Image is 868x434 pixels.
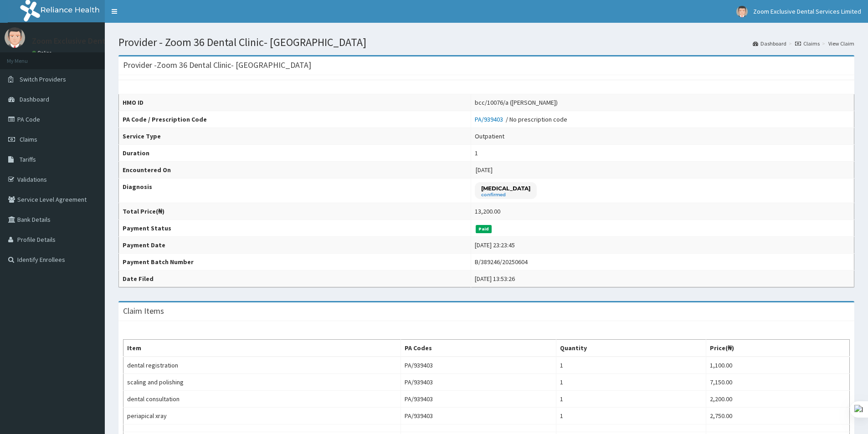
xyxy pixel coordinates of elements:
th: Price(₦) [706,340,849,357]
div: [DATE] 23:23:45 [475,240,515,250]
th: Payment Status [119,220,471,237]
th: Payment Date [119,237,471,254]
th: Item [123,340,401,357]
td: 2,200.00 [706,391,849,408]
img: User Image [5,27,25,48]
td: 1 [556,408,706,424]
td: PA/939403 [401,408,556,424]
div: [DATE] 13:53:26 [475,274,515,283]
th: Total Price(₦) [119,203,471,220]
th: Payment Batch Number [119,254,471,271]
img: User Image [736,6,748,17]
th: Encountered On [119,162,471,179]
td: dental registration [123,357,401,374]
a: Claims [795,40,820,47]
h3: Provider - Zoom 36 Dental Clinic- [GEOGRAPHIC_DATA] [123,61,311,69]
th: Service Type [119,128,471,145]
span: Tariffs [20,155,36,163]
span: Paid [476,225,492,233]
small: confirmed [481,193,530,197]
a: View Claim [828,40,854,47]
th: Date Filed [119,271,471,287]
th: PA Code / Prescription Code [119,111,471,128]
td: 1 [556,374,706,391]
th: Diagnosis [119,179,471,203]
span: Dashboard [20,95,49,103]
td: scaling and polishing [123,374,401,391]
td: 2,750.00 [706,408,849,424]
h1: Provider - Zoom 36 Dental Clinic- [GEOGRAPHIC_DATA] [118,36,854,48]
td: periapical xray [123,408,401,424]
span: Zoom Exclusive Dental Services Limited [753,7,861,15]
h3: Claim Items [123,307,164,315]
span: Claims [20,135,37,143]
div: B/389246/20250604 [475,257,528,266]
div: Outpatient [475,132,504,141]
td: 1 [556,357,706,374]
span: Switch Providers [20,75,66,83]
p: Zoom Exclusive Dental Services Limited [32,37,173,45]
td: PA/939403 [401,357,556,374]
td: PA/939403 [401,391,556,408]
th: Quantity [556,340,706,357]
span: [DATE] [476,166,493,174]
div: / No prescription code [475,115,567,124]
div: 13,200.00 [475,207,500,216]
td: PA/939403 [401,374,556,391]
td: 1,100.00 [706,357,849,374]
th: PA Codes [401,340,556,357]
p: [MEDICAL_DATA] [481,184,530,192]
td: 7,150.00 [706,374,849,391]
a: Online [32,50,54,56]
th: HMO ID [119,94,471,111]
a: Dashboard [753,40,786,47]
th: Duration [119,145,471,162]
a: PA/939403 [475,115,506,123]
td: dental consultation [123,391,401,408]
div: 1 [475,148,478,158]
div: bcc/10076/a ([PERSON_NAME]) [475,98,558,107]
td: 1 [556,391,706,408]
